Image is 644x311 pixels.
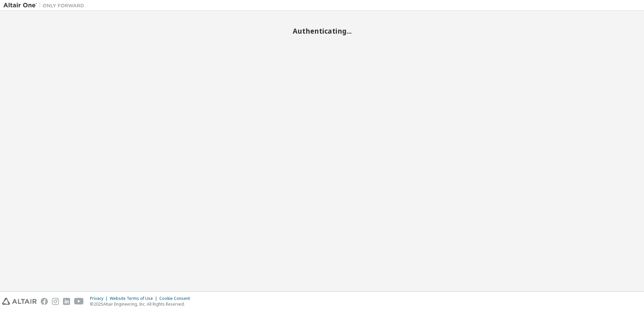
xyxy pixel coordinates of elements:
[90,296,110,301] div: Privacy
[110,296,159,301] div: Website Terms of Use
[3,27,641,35] h2: Authenticating...
[74,298,84,305] img: youtube.svg
[2,298,37,305] img: altair_logo.svg
[3,2,88,9] img: Altair One
[41,298,48,305] img: facebook.svg
[90,301,194,307] p: © 2025 Altair Engineering, Inc. All Rights Reserved.
[52,298,59,305] img: instagram.svg
[63,298,70,305] img: linkedin.svg
[159,296,194,301] div: Cookie Consent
